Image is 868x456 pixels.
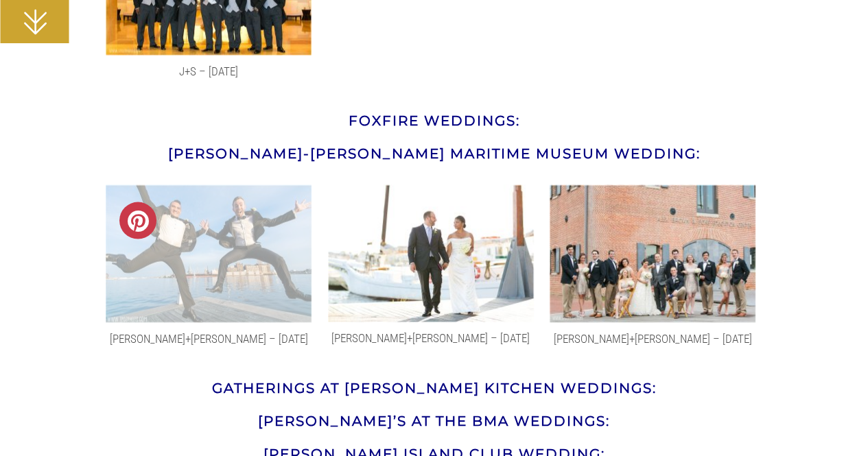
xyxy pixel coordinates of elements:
[320,328,541,348] dd: [PERSON_NAME]+[PERSON_NAME] – [DATE]
[258,413,610,429] strong: [PERSON_NAME]’s at the BMA Weddings:
[328,185,534,322] img: Douglass-Myers Maritime Park & Museum Wedding • tPoz Photography
[98,352,101,365] span: .
[98,329,320,349] dd: [PERSON_NAME]+[PERSON_NAME] – [DATE]
[349,112,520,129] strong: Foxfire Weddings:
[106,185,312,323] img: Same-sex wedding Frederick Douglass Maritime Museum Fells Point
[98,62,320,82] dd: J+S – [DATE]
[541,329,763,349] dd: [PERSON_NAME]+[PERSON_NAME] – [DATE]
[212,380,657,396] strong: Gatherings at [PERSON_NAME] Kitchen Weddings:
[168,145,701,162] strong: [PERSON_NAME]-[PERSON_NAME] Maritime Museum Wedding:
[550,185,755,323] img: Frederick Douglass Maritime Museum Wedding
[98,84,101,98] span: .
